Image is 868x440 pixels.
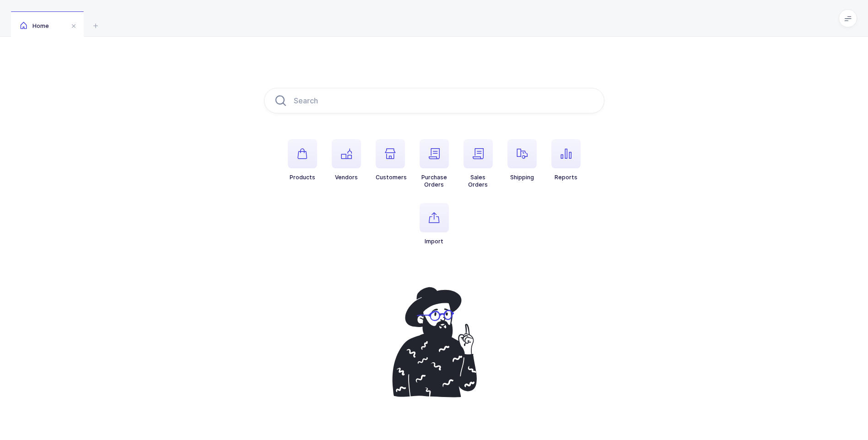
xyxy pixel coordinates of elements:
[264,88,604,113] input: Search
[20,22,49,29] span: Home
[464,139,493,188] button: SalesOrders
[551,139,581,181] button: Reports
[288,139,317,181] button: Products
[420,139,449,188] button: PurchaseOrders
[332,139,361,181] button: Vendors
[376,139,407,181] button: Customers
[383,282,485,402] img: pointing-up.svg
[507,139,537,181] button: Shipping
[420,203,449,245] button: Import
